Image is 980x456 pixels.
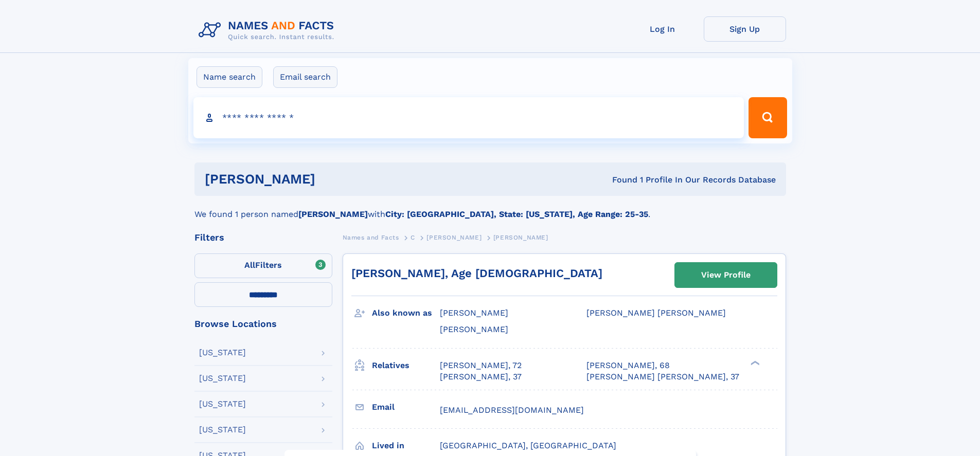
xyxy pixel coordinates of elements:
label: Email search [273,66,337,88]
div: [US_STATE] [199,400,246,408]
input: search input [193,97,744,138]
a: [PERSON_NAME], 37 [440,371,522,382]
div: Filters [194,233,332,242]
a: Sign Up [704,16,786,42]
a: [PERSON_NAME], 68 [586,360,670,371]
div: [US_STATE] [199,374,246,382]
span: All [244,260,255,270]
h3: Also known as [372,304,440,322]
a: [PERSON_NAME], Age [DEMOGRAPHIC_DATA] [351,267,602,280]
h1: [PERSON_NAME] [205,173,464,186]
a: C [411,231,415,244]
div: ❯ [748,359,760,366]
button: Search Button [749,97,787,138]
a: View Profile [675,263,777,287]
div: [US_STATE] [199,349,246,357]
label: Filters [194,253,332,278]
label: Name search [197,66,262,88]
span: [PERSON_NAME] [440,308,508,318]
a: [PERSON_NAME], 72 [440,360,522,371]
div: Found 1 Profile In Our Records Database [464,174,776,186]
h3: Lived in [372,437,440,454]
span: [GEOGRAPHIC_DATA], [GEOGRAPHIC_DATA] [440,441,616,450]
span: [PERSON_NAME] [493,234,548,241]
span: [PERSON_NAME] [PERSON_NAME] [586,308,726,318]
span: [EMAIL_ADDRESS][DOMAIN_NAME] [440,405,584,415]
h3: Relatives [372,357,440,374]
img: Logo Names and Facts [194,16,343,44]
a: Names and Facts [343,231,399,244]
span: [PERSON_NAME] [426,234,482,241]
a: [PERSON_NAME] [PERSON_NAME], 37 [586,371,739,382]
div: We found 1 person named with . [194,196,786,221]
span: [PERSON_NAME] [440,324,508,334]
div: View Profile [701,263,751,287]
b: City: [GEOGRAPHIC_DATA], State: [US_STATE], Age Range: 25-35 [385,209,648,219]
div: [US_STATE] [199,426,246,434]
h3: Email [372,398,440,416]
span: C [411,234,415,241]
b: [PERSON_NAME] [298,209,368,219]
div: Browse Locations [194,319,332,329]
a: [PERSON_NAME] [426,231,482,244]
a: Log In [621,16,704,42]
